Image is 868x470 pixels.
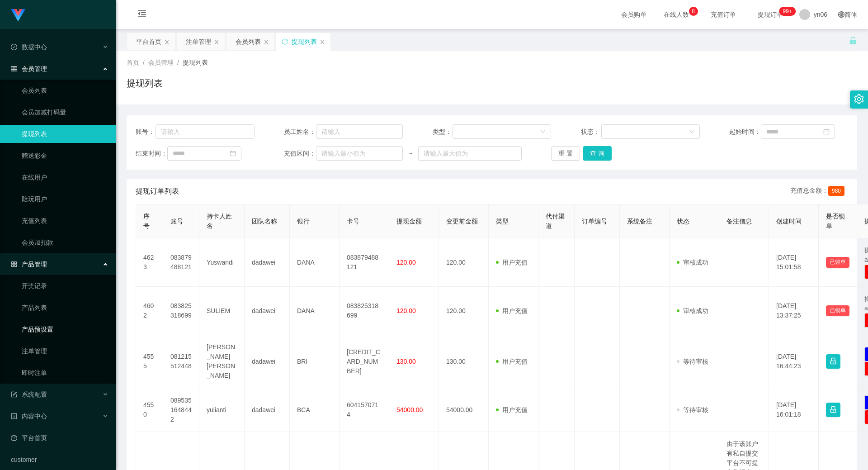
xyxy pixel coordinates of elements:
td: BRI [290,335,340,388]
span: 账号 [170,218,183,225]
span: 代付渠道 [546,213,565,229]
i: 图标: table [11,66,17,72]
a: 陪玩用户 [22,190,108,208]
div: 充值总金额： [790,186,848,197]
td: 0895351648442 [163,388,199,432]
td: 4555 [136,335,163,388]
span: 会员管理 [148,59,174,66]
td: [DATE] 16:01:18 [769,388,819,432]
span: 会员管理 [11,65,47,72]
span: 产品管理 [11,261,47,268]
span: 备注信息 [726,218,752,225]
i: 图标: calendar [823,128,830,135]
span: 系统配置 [11,391,47,398]
sup: 285 [779,7,795,16]
input: 请输入最小值为 [316,146,403,161]
span: ~ [403,149,418,158]
i: 图标: setting [854,94,864,104]
a: 会员加扣款 [22,233,108,252]
span: 类型： [433,127,453,137]
button: 查 询 [583,146,612,161]
i: 图标: sync [282,38,288,45]
i: 图标: check-circle-o [11,44,17,50]
td: DANA [290,287,340,335]
i: 图标: profile [11,413,17,419]
i: 图标: unlock [849,37,857,45]
td: [DATE] 16:44:23 [769,335,819,388]
a: 即时注单 [22,364,108,382]
span: 120.00 [396,307,416,314]
td: [DATE] 15:01:58 [769,238,819,287]
td: 54000.00 [439,388,489,432]
td: BCA [290,388,340,432]
span: / [177,59,179,66]
h1: 提现列表 [127,76,163,90]
a: 在线用户 [22,168,108,186]
a: 产品列表 [22,299,108,317]
td: 083879488121 [163,238,199,287]
span: 用户充值 [496,259,528,266]
i: 图标: calendar [230,150,236,157]
sup: 8 [689,7,698,16]
span: 提现金额 [396,218,422,225]
span: 类型 [496,218,509,225]
p: 8 [692,7,695,16]
td: 120.00 [439,238,489,287]
a: 图标: dashboard平台首页 [11,429,108,447]
span: 提现列表 [183,59,208,66]
span: 状态： [581,127,601,137]
i: 图标: down [689,129,694,135]
td: [DATE] 13:37:25 [769,287,819,335]
td: [PERSON_NAME] [PERSON_NAME] [199,335,245,388]
span: 变更前金额 [446,218,478,225]
button: 已锁单 [826,305,849,316]
a: 提现列表 [22,125,108,143]
button: 图标: lock [826,354,840,369]
td: 120.00 [439,287,489,335]
i: 图标: close [320,39,325,45]
button: 重 置 [551,146,580,161]
button: 已锁单 [826,257,849,268]
td: [CREDIT_CARD_NUMBER] [340,335,389,388]
span: 账号： [136,127,156,137]
span: 980 [828,186,844,196]
i: 图标: form [11,391,17,398]
td: 083879488121 [340,238,389,287]
td: 6041570714 [340,388,389,432]
a: 充值列表 [22,212,108,230]
span: 用户充值 [496,406,528,413]
img: logo.9652507e.png [11,9,25,22]
input: 请输入 [316,124,403,139]
td: Yuswandi [199,238,245,287]
td: dadawei [245,335,290,388]
span: 充值区间： [284,149,316,158]
td: dadawei [245,238,290,287]
td: SULIEM [199,287,245,335]
td: 130.00 [439,335,489,388]
span: 团队名称 [252,218,277,225]
div: 平台首页 [136,33,161,50]
a: customer [11,451,108,469]
td: dadawei [245,287,290,335]
div: 提现列表 [292,33,317,50]
span: 数据中心 [11,43,47,51]
i: 图标: close [214,39,219,45]
span: 是否锁单 [826,213,845,229]
span: 提现订单 [753,11,788,18]
input: 请输入最大值为 [418,146,521,161]
span: 内容中心 [11,413,47,420]
span: 起始时间： [729,127,761,137]
i: 图标: appstore-o [11,261,17,267]
i: 图标: close [164,39,170,45]
span: 审核成功 [677,259,708,266]
span: 等待审核 [677,406,708,413]
span: 结束时间： [136,149,167,158]
span: 用户充值 [496,358,528,365]
span: 充值订单 [706,11,741,18]
td: dadawei [245,388,290,432]
span: 持卡人姓名 [207,213,232,229]
td: 081215512448 [163,335,199,388]
a: 赠送彩金 [22,147,108,165]
span: 提现订单列表 [136,186,179,197]
a: 开奖记录 [22,277,108,295]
